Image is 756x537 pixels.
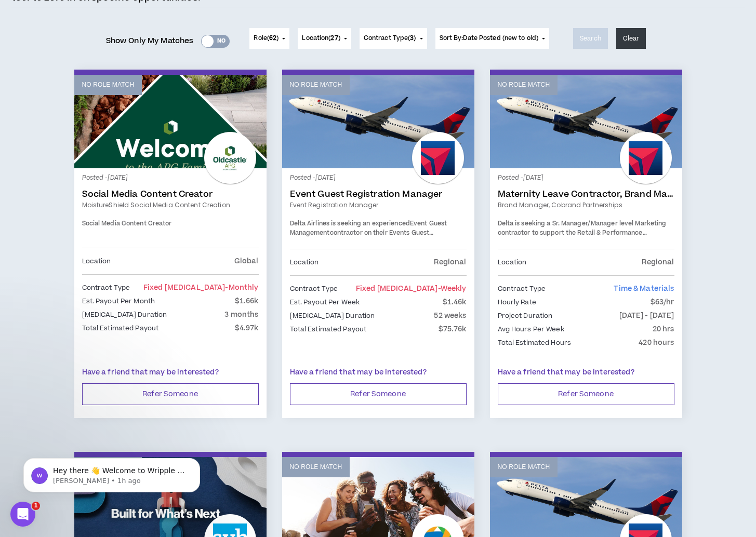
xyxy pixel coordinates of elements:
p: Posted - [DATE] [498,173,674,183]
p: $1.66k [235,296,259,307]
p: Est. Payout Per Month [82,296,155,307]
iframe: Intercom live chat [10,502,35,527]
span: Location ( ) [302,34,340,43]
span: Social Media Content Creator [82,219,172,228]
p: Project Duration [498,310,553,321]
p: Have a friend that may be interested? [498,367,674,378]
p: No Role Match [82,80,135,90]
p: Regional [434,257,466,268]
span: 3 [410,34,414,43]
p: Have a friend that may be interested? [82,367,259,378]
span: contractor on their Events Guest Management team. This a 40hrs/week position with 2-3 days in the... [290,229,458,274]
p: $63/hr [651,297,674,308]
span: Fixed [MEDICAL_DATA] [143,283,259,293]
button: Refer Someone [290,383,467,405]
p: No Role Match [498,462,550,472]
p: Total Estimated Hours [498,337,572,348]
p: Global [234,256,259,267]
p: $75.76k [439,324,467,335]
a: Brand Manager, Cobrand Partnerships [498,200,674,210]
a: Social Media Content Creator [82,189,259,199]
p: Hourly Rate [498,297,536,308]
iframe: Intercom notifications message [8,436,216,509]
span: Delta Airlines is seeking an experienced [290,219,410,228]
p: Contract Type [290,283,338,294]
span: 1 [32,502,40,510]
p: No Role Match [290,462,342,472]
p: $1.46k [443,297,467,308]
p: 3 months [224,309,258,320]
a: Event Registration Manager [290,200,467,210]
p: Avg Hours Per Week [498,324,564,335]
button: Refer Someone [498,383,674,405]
p: No Role Match [498,80,550,90]
p: Total Estimated Payout [82,323,159,334]
p: Posted - [DATE] [290,173,467,183]
strong: Event Guest Management [290,219,447,237]
a: No Role Match [282,75,474,168]
button: Sort By:Date Posted (new to old) [435,28,550,49]
p: Posted - [DATE] [82,173,259,183]
p: 52 weeks [434,310,466,321]
p: 20 hrs [653,324,674,335]
button: Refer Someone [82,383,259,405]
span: - monthly [225,283,258,293]
p: Contract Type [498,283,546,294]
span: 62 [269,34,276,43]
p: No Role Match [290,80,342,90]
a: No Role Match [74,75,267,168]
p: Est. Payout Per Week [290,297,360,308]
p: [MEDICAL_DATA] Duration [290,310,375,321]
p: Have a friend that may be interested? [290,367,467,378]
a: Maternity Leave Contractor, Brand Marketing Manager (Cobrand Partnerships) [498,189,674,199]
p: Location [290,257,319,268]
p: Location [498,257,527,268]
button: Location(27) [298,28,351,49]
p: Regional [642,257,674,268]
p: Location [82,256,111,267]
button: Contract Type(3) [360,28,427,49]
span: Contract Type ( ) [364,34,416,43]
p: Contract Type [82,282,130,293]
button: Role(62) [249,28,289,49]
a: No Role Match [490,75,682,168]
p: 420 hours [639,337,674,348]
a: Event Guest Registration Manager [290,189,467,199]
p: $4.97k [235,323,259,334]
span: Sort By: Date Posted (new to old) [440,34,539,43]
p: Total Estimated Payout [290,324,367,335]
p: [MEDICAL_DATA] Duration [82,309,167,320]
span: Fixed [MEDICAL_DATA] [356,284,467,294]
span: - weekly [438,284,467,294]
span: Delta is seeking a Sr. Manager/Manager level Marketing contractor to support the Retail & Perform... [498,219,667,256]
p: [DATE] - [DATE] [619,310,674,321]
button: Clear [616,28,646,49]
button: Search [573,28,608,49]
a: MoistureShield Social Media Content Creation [82,200,259,210]
span: 27 [330,34,338,43]
span: Show Only My Matches [106,33,194,49]
span: Time & Materials [614,284,674,294]
span: Role ( ) [254,34,278,43]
